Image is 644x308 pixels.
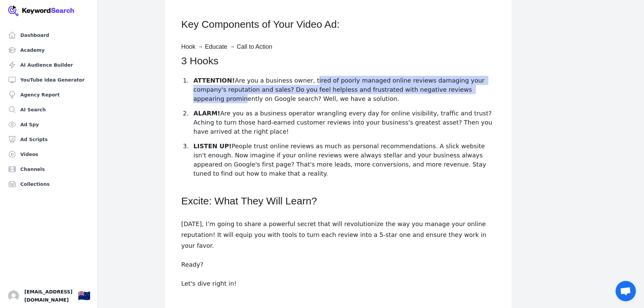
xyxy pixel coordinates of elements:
[8,290,19,301] button: Open user button
[616,281,636,301] a: Open chat
[193,141,495,178] p: People trust online reviews as much as personal recommendations. A slick website isn't enough. No...
[181,219,495,251] p: [DATE], I’m going to share a powerful secret that will revolutionize the way you manage your onli...
[181,54,495,68] h2: 3 Hooks
[5,73,92,87] a: YouTube Idea Generator
[193,142,231,150] strong: LISTEN UP!
[5,28,92,42] a: Dashboard
[78,290,90,302] div: 🇳🇿
[5,58,92,72] a: AI Audience Builder
[8,5,74,16] img: Your Company
[181,259,495,270] p: Ready?
[5,88,92,102] a: Agency Report
[193,110,220,117] strong: ALARM!
[181,42,495,51] h4: Hook → Educate → Call to Action
[5,43,92,57] a: Academy
[5,148,92,161] a: Videos
[181,278,495,289] p: Let's dive right in!
[181,194,495,208] h2: Excite: What They Will Learn?
[78,289,90,303] button: 🇳🇿
[5,162,92,176] a: Channels
[193,77,235,84] strong: ATTENTION!
[181,18,495,31] h2: Key Components of Your Video Ad:
[5,103,92,116] a: AI Search
[5,118,92,131] a: Ad Spy
[5,177,92,191] a: Collections
[5,133,92,146] a: Ad Scripts
[193,109,495,136] p: Are you as a business operator wrangling every day for online visibility, traffic and trust? Achi...
[24,288,72,304] span: [EMAIL_ADDRESS][DOMAIN_NAME]
[193,76,495,103] p: Are you a business owner, tired of poorly managed online reviews damaging your company's reputati...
